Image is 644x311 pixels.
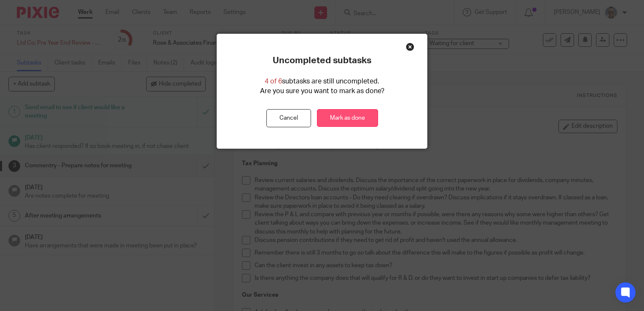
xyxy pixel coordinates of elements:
[317,109,378,127] a: Mark as done
[260,86,384,96] p: Are you sure you want to mark as done?
[266,109,311,127] button: Cancel
[406,43,414,51] div: Close this dialog window
[265,77,379,86] p: subtasks are still uncompleted.
[273,55,371,66] p: Uncompleted subtasks
[265,78,282,85] span: 4 of 6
